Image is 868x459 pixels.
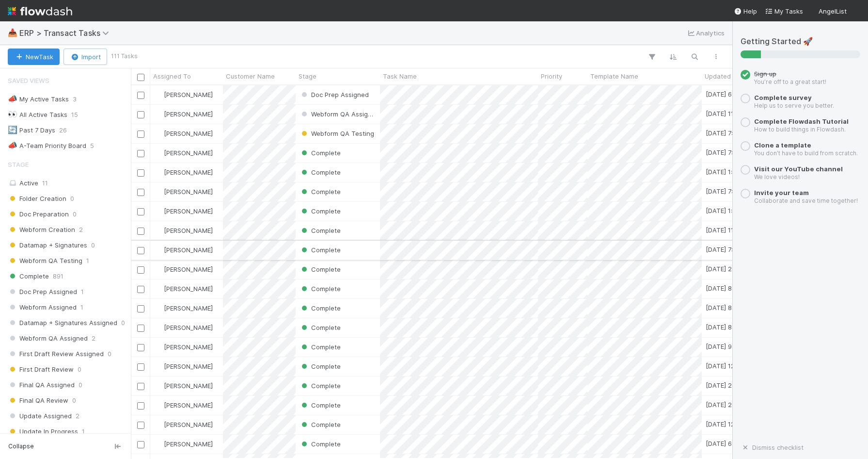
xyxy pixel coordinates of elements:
[154,167,213,177] div: [PERSON_NAME]
[164,343,213,351] span: [PERSON_NAME]
[8,442,34,451] span: Collapse
[63,49,107,65] button: Import
[154,206,213,216] div: [PERSON_NAME]
[137,402,144,410] input: Toggle Row Selected
[155,401,162,409] img: avatar_11833ecc-818b-4748-aee0-9d6cf8466369.png
[164,207,213,215] span: [PERSON_NAME]
[154,226,213,235] div: [PERSON_NAME]
[765,7,803,15] span: My Tasks
[81,286,84,298] span: 1
[300,439,341,449] div: Complete
[8,110,17,118] span: 👀
[8,3,72,19] img: logo-inverted-e16ddd16eac7371096b0.svg
[155,168,162,176] img: avatar_11833ecc-818b-4748-aee0-9d6cf8466369.png
[70,193,74,205] span: 0
[155,304,162,312] img: avatar_11833ecc-818b-4748-aee0-9d6cf8466369.png
[82,426,85,438] span: 1
[300,90,369,99] div: Doc Prep Assigned
[754,117,849,125] span: Complete Flowdash Tutorial
[8,332,88,344] span: Webform QA Assigned
[164,285,213,293] span: [PERSON_NAME]
[108,348,111,360] span: 0
[819,7,847,15] span: AngelList
[300,264,341,274] div: Complete
[706,322,761,332] div: [DATE] 8:57:22 PM
[300,343,341,351] span: Complete
[164,91,213,98] span: [PERSON_NAME]
[8,71,49,90] span: Saved Views
[154,439,213,449] div: [PERSON_NAME]
[300,206,341,216] div: Complete
[8,379,75,391] span: Final QA Assigned
[154,420,213,429] div: [PERSON_NAME]
[137,150,144,157] input: Toggle Row Selected
[300,168,341,176] span: Complete
[706,206,760,215] div: [DATE] 1:14:08 AM
[300,382,341,390] span: Complete
[8,93,69,105] div: My Active Tasks
[734,6,757,16] div: Help
[137,228,144,235] input: Toggle Row Selected
[754,165,843,173] a: Visit our YouTube channel
[154,303,213,313] div: [PERSON_NAME]
[155,130,162,137] img: avatar_11833ecc-818b-4748-aee0-9d6cf8466369.png
[706,283,761,293] div: [DATE] 8:59:40 PM
[300,130,374,137] span: Webform QA Testing
[300,285,341,293] span: Complete
[300,284,341,294] div: Complete
[754,173,800,180] small: We love videos!
[8,255,82,267] span: Webform QA Testing
[164,227,213,234] span: [PERSON_NAME]
[154,323,213,332] div: [PERSON_NAME]
[155,188,162,196] img: avatar_11833ecc-818b-4748-aee0-9d6cf8466369.png
[8,193,66,205] span: Folder Creation
[71,109,78,121] span: 15
[754,149,858,157] small: You don’t have to build from scratch.
[59,124,67,136] span: 26
[754,94,812,101] a: Complete survey
[590,71,638,81] span: Template Name
[91,239,95,251] span: 0
[8,49,60,65] button: NewTask
[137,305,144,312] input: Toggle Row Selected
[300,129,374,138] div: Webform QA Testing
[300,303,341,313] div: Complete
[300,245,341,255] div: Complete
[706,128,759,138] div: [DATE] 7:10:41 PM
[154,109,213,119] div: [PERSON_NAME]
[90,140,94,152] span: 5
[92,332,95,344] span: 2
[706,264,761,274] div: [DATE] 2:31:56 AM
[686,27,725,39] a: Analytics
[300,246,341,254] span: Complete
[300,149,341,157] span: Complete
[137,111,144,118] input: Toggle Row Selected
[155,227,162,234] img: avatar_11833ecc-818b-4748-aee0-9d6cf8466369.png
[155,207,162,215] img: avatar_11833ecc-818b-4748-aee0-9d6cf8466369.png
[137,325,144,332] input: Toggle Row Selected
[706,167,760,177] div: [DATE] 1:28:51 AM
[155,265,162,273] img: avatar_11833ecc-818b-4748-aee0-9d6cf8466369.png
[541,71,562,81] span: Priority
[137,422,144,429] input: Toggle Row Selected
[164,421,213,428] span: [PERSON_NAME]
[300,188,341,196] span: Complete
[137,189,144,196] input: Toggle Row Selected
[73,93,77,105] span: 3
[155,246,162,254] img: avatar_11833ecc-818b-4748-aee0-9d6cf8466369.png
[706,361,764,371] div: [DATE] 12:40:31 AM
[154,400,213,410] div: [PERSON_NAME]
[155,421,162,428] img: avatar_11833ecc-818b-4748-aee0-9d6cf8466369.png
[8,29,17,37] span: 📥
[383,71,417,81] span: Task Name
[8,126,17,134] span: 🔄
[300,324,341,331] span: Complete
[8,239,87,251] span: Datamap + Signatures
[8,426,78,438] span: Update In Progress
[706,342,761,351] div: [DATE] 9:50:35 PM
[155,149,162,157] img: avatar_11833ecc-818b-4748-aee0-9d6cf8466369.png
[8,410,72,422] span: Update Assigned
[8,394,68,407] span: Final QA Review
[164,110,213,118] span: [PERSON_NAME]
